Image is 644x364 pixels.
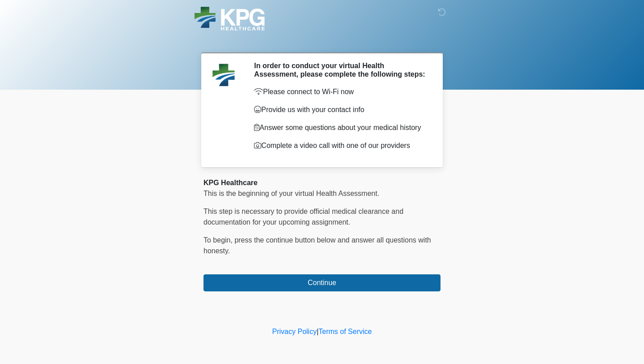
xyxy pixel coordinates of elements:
[318,328,372,335] a: Terms of Service
[210,61,237,88] img: Agent Avatar
[203,274,441,291] button: Continue
[254,87,427,97] p: Please connect to Wi-Fi now
[203,190,379,197] span: This is the beginning of your virtual Health Assessment.
[272,328,317,335] a: Privacy Policy
[203,208,403,226] span: This step is necessary to provide official medical clearance and documentation for your upcoming ...
[254,61,427,78] h2: In order to conduct your virtual Health Assessment, please complete the following steps:
[254,104,427,115] p: Provide us with your contact info
[195,7,265,30] img: KPG Healthcare Logo
[197,32,447,49] h1: ‎ ‎ ‎
[203,178,441,188] div: KPG Healthcare
[317,328,318,335] a: |
[254,140,427,151] p: Complete a video call with one of our providers
[203,236,431,255] span: To begin, ﻿﻿﻿﻿﻿﻿﻿﻿﻿﻿﻿﻿﻿﻿﻿﻿﻿press the continue button below and answer all questions with honesty.
[254,122,427,133] p: Answer some questions about your medical history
